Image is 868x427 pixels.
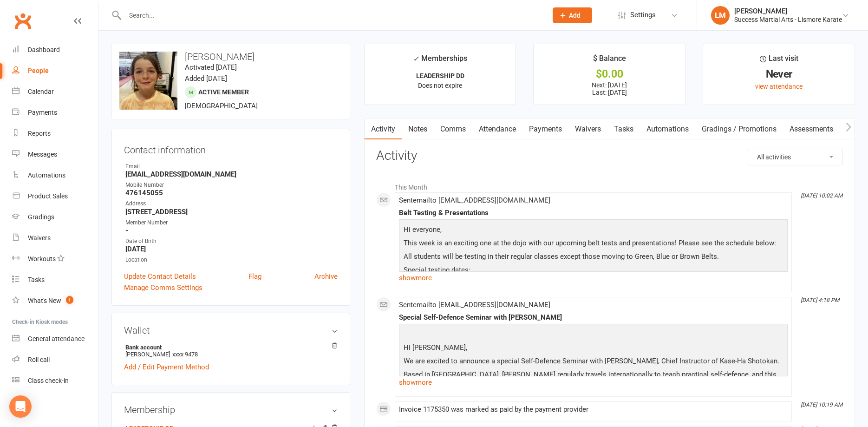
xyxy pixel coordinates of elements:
[569,12,581,19] span: Add
[607,118,640,140] a: Tasks
[12,207,98,228] a: Gradings
[12,165,98,186] a: Automations
[416,72,464,79] strong: LEADERSHIP DD
[365,118,402,140] a: Activity
[12,328,98,349] a: General attendance kiosk mode
[12,60,98,81] a: People
[28,276,45,283] div: Tasks
[760,53,798,69] div: Last visit
[12,123,98,144] a: Reports
[125,344,333,351] strong: Bank account
[401,251,785,264] p: All students will be testing in their regular classes except those moving to Green, Blue or Brown...
[12,144,98,165] a: Messages
[711,6,730,25] div: LM
[399,271,788,284] a: show more
[125,170,338,178] strong: [EMAIL_ADDRESS][DOMAIN_NAME]
[248,271,261,282] a: Flag
[399,196,550,204] span: Sent email to [EMAIL_ADDRESS][DOMAIN_NAME]
[12,290,98,311] a: What's New1
[66,296,73,304] span: 1
[401,264,785,278] p: Special testing dates:
[472,118,522,140] a: Attendance
[413,54,419,63] i: ✓
[185,102,258,110] span: [DEMOGRAPHIC_DATA]
[28,46,60,53] div: Dashboard
[801,401,842,408] i: [DATE] 10:19 AM
[198,88,249,96] span: Active member
[12,370,98,391] a: Class kiosk mode
[11,9,34,33] a: Clubworx
[172,351,198,358] span: xxxx 9478
[12,186,98,207] a: Product Sales
[124,405,338,415] h3: Membership
[125,226,338,235] strong: -
[542,81,677,96] p: Next: [DATE] Last: [DATE]
[125,237,338,246] div: Date of Birth
[28,88,54,95] div: Calendar
[755,83,803,90] a: view attendance
[783,118,840,140] a: Assessments
[401,355,785,369] p: We are excited to announce a special Self-Defence Seminar with [PERSON_NAME], Chief Instructor of...
[640,118,695,140] a: Automations
[376,177,843,192] li: This Month
[124,325,338,335] h3: Wallet
[734,15,842,24] div: Success Martial Arts - Lismore Karate
[28,213,54,221] div: Gradings
[185,74,227,83] time: Added [DATE]
[125,199,338,208] div: Address
[185,63,237,72] time: Activated [DATE]
[399,406,788,414] div: Invoice 1175350 was marked as paid by the payment provider
[28,151,57,158] div: Messages
[542,69,677,79] div: $0.00
[593,53,626,69] div: $ Balance
[28,297,61,304] div: What's New
[801,297,839,303] i: [DATE] 4:18 PM
[9,395,32,418] div: Open Intercom Messenger
[28,234,51,242] div: Waivers
[28,192,68,200] div: Product Sales
[399,209,788,217] div: Belt Testing & Presentations
[413,53,467,70] div: Memberships
[401,369,785,394] p: Based in [GEOGRAPHIC_DATA], [PERSON_NAME] regularly travels internationally to teach practical se...
[553,7,592,23] button: Add
[522,118,568,140] a: Payments
[630,5,656,26] span: Settings
[376,149,843,163] h3: Activity
[28,109,57,116] div: Payments
[28,377,69,384] div: Class check-in
[734,7,842,15] div: [PERSON_NAME]
[12,39,98,60] a: Dashboard
[12,228,98,249] a: Waivers
[28,171,65,179] div: Automations
[801,192,842,199] i: [DATE] 10:02 AM
[124,361,209,373] a: Add / Edit Payment Method
[402,118,434,140] a: Notes
[401,342,785,355] p: Hi [PERSON_NAME],
[12,249,98,269] a: Workouts
[125,162,338,171] div: Email
[125,256,338,264] div: Location
[119,52,342,62] h3: [PERSON_NAME]
[125,181,338,190] div: Mobile Number
[434,118,472,140] a: Comms
[401,237,785,251] p: This week is an exciting one at the dojo with our upcoming belt tests and presentations! Please s...
[122,9,541,22] input: Search...
[125,218,338,227] div: Member Number
[119,52,177,110] img: image1741580890.png
[399,314,788,322] div: Special Self-Defence Seminar with [PERSON_NAME]
[12,81,98,102] a: Calendar
[28,130,51,137] div: Reports
[12,269,98,290] a: Tasks
[125,208,338,216] strong: [STREET_ADDRESS]
[568,118,607,140] a: Waivers
[124,282,202,293] a: Manage Comms Settings
[695,118,783,140] a: Gradings / Promotions
[12,102,98,123] a: Payments
[124,271,196,282] a: Update Contact Details
[125,245,338,253] strong: [DATE]
[125,189,338,197] strong: 476145055
[418,82,462,89] span: Does not expire
[401,224,785,237] p: Hi everyone,
[314,271,338,282] a: Archive
[28,255,56,263] div: Workouts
